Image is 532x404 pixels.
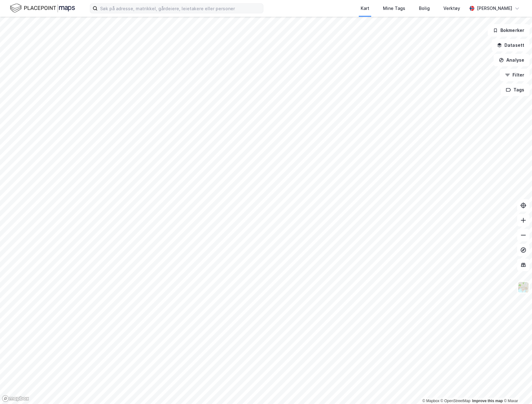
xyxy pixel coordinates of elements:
[443,5,460,12] div: Verktøy
[383,5,405,12] div: Mine Tags
[477,5,512,12] div: [PERSON_NAME]
[472,399,503,403] a: Improve this map
[501,374,532,404] iframe: Chat Widget
[501,374,532,404] div: Kontrollprogram for chat
[517,281,529,293] img: Z
[2,395,29,402] a: Mapbox homepage
[361,5,369,12] div: Kart
[501,84,530,96] button: Tags
[488,24,530,37] button: Bokmerker
[441,399,471,403] a: OpenStreetMap
[10,3,75,14] img: logo.f888ab2527a4732fd821a326f86c7f29.svg
[492,39,530,51] button: Datasett
[422,399,439,403] a: Mapbox
[419,5,430,12] div: Bolig
[500,69,530,81] button: Filter
[494,54,530,66] button: Analyse
[98,4,263,13] input: Søk på adresse, matrikkel, gårdeiere, leietakere eller personer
